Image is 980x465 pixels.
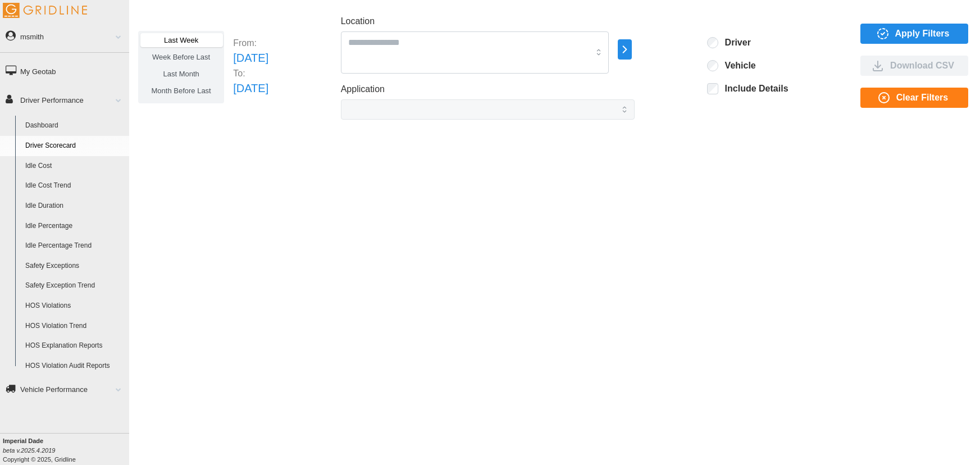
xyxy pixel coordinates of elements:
a: Driver Scorecard [20,136,129,156]
img: Gridline [3,3,87,18]
button: Apply Filters [860,24,968,44]
a: HOS Violation Trend [20,316,129,336]
a: Idle Cost Trend [20,176,129,196]
p: [DATE] [233,49,268,67]
div: Copyright © 2025, Gridline [3,436,129,464]
button: Download CSV [860,56,968,76]
a: Idle Duration [20,196,129,216]
a: Safety Exception Trend [20,276,129,296]
a: Dashboard [20,116,129,136]
label: Driver [718,37,751,48]
span: Apply Filters [895,24,950,43]
a: Safety Exceptions [20,256,129,276]
b: Imperial Dade [3,437,43,444]
label: Application [341,83,385,97]
a: HOS Violation Audit Reports [20,356,129,376]
p: From: [233,37,268,49]
a: Idle Percentage Trend [20,236,129,256]
a: HOS Violations [20,296,129,316]
label: Include Details [718,83,788,94]
button: Clear Filters [860,88,968,108]
p: To: [233,67,268,80]
span: Week Before Last [152,53,210,61]
label: Location [341,15,375,29]
a: Idle Percentage [20,216,129,236]
a: HOS Explanation Reports [20,336,129,356]
span: Download CSV [890,56,954,75]
i: beta v.2025.4.2019 [3,447,55,454]
p: [DATE] [233,80,268,97]
label: Vehicle [718,60,756,71]
span: Last Month [163,70,199,78]
span: Last Week [164,36,198,44]
span: Month Before Last [152,86,211,95]
span: Clear Filters [896,88,948,107]
a: Idle Cost [20,156,129,176]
